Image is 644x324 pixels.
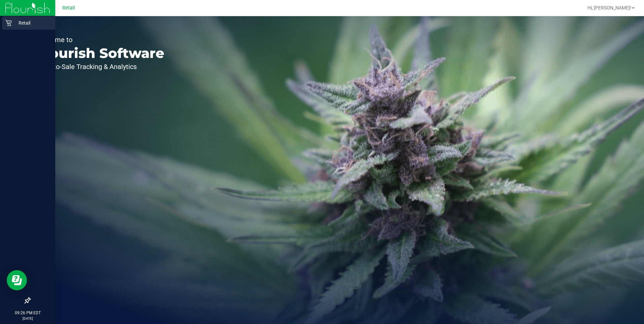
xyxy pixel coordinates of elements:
inline-svg: Retail [5,20,12,26]
p: Seed-to-Sale Tracking & Analytics [36,63,164,70]
p: Retail [12,19,52,27]
p: Welcome to [36,36,164,43]
p: Flourish Software [36,46,164,60]
p: [DATE] [3,316,52,321]
span: Hi, [PERSON_NAME]! [587,5,631,10]
span: Retail [62,5,75,11]
p: 09:26 PM EDT [3,310,52,316]
iframe: Resource center [7,270,27,290]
